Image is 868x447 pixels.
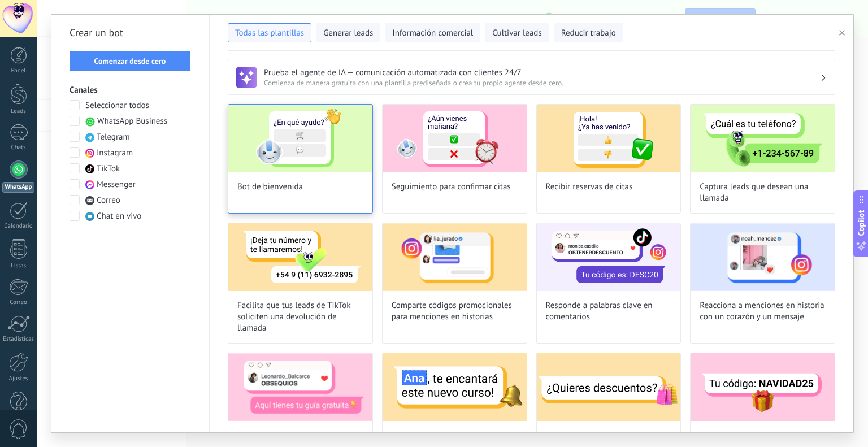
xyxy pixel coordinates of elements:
span: Responde a palabras clave en comentarios [546,300,672,323]
span: Instagram [97,147,133,159]
button: Reducir trabajo [554,23,623,42]
h2: Crear un bot [70,24,191,42]
span: Chat en vivo [97,211,141,222]
div: WhatsApp [2,182,34,193]
span: Información comercial [392,28,473,39]
span: Recibir reservas de citas [546,181,633,193]
span: Todas las plantillas [235,28,304,39]
button: Información comercial [385,23,480,42]
img: Comparte códigos promocionales para menciones en historias [383,223,527,291]
div: Panel [2,67,35,75]
div: Listas [2,262,35,270]
span: Copilot [856,210,867,236]
div: Estadísticas [2,336,35,343]
span: Seguimiento para confirmar citas [392,181,511,193]
span: Correo [97,195,120,206]
div: Calendario [2,223,35,230]
span: WhatsApp Business [97,116,167,127]
img: Comparte premios exclusivos con los seguidores [228,353,372,421]
span: Comparte códigos promocionales para menciones en historias [392,300,518,323]
button: Comenzar desde cero [70,51,190,71]
img: Seguimiento para confirmar citas [383,105,527,172]
div: Ajustes [2,375,35,383]
span: Comienza de manera gratuita con una plantilla prediseñada o crea tu propio agente desde cero. [264,78,820,88]
span: Seleccionar todos [85,100,149,111]
span: Reducir trabajo [561,28,616,39]
img: Agenda mensajes promocionales sobre eventos, ofertas y más [383,353,527,421]
span: Generar leads [323,28,373,39]
span: Captura leads que desean una llamada [700,181,826,204]
h3: Prueba el agente de IA — comunicación automatizada con clientes 24/7 [264,67,820,78]
img: Responde a palabras clave en comentarios [537,223,681,291]
img: Envía códigos promocionales a partir de palabras clave en los mensajes [537,353,681,421]
img: Recibir reservas de citas [537,105,681,172]
div: Leads [2,108,35,115]
h3: Canales [70,85,191,96]
button: Generar leads [316,23,380,42]
img: Facilita que tus leads de TikTok soliciten una devolución de llamada [228,223,372,291]
span: Cultivar leads [492,28,541,39]
img: Captura leads que desean una llamada [691,105,835,172]
span: Reacciona a menciones en historia con un corazón y un mensaje [700,300,826,323]
img: Envía cód. promo al recibir palabras clave de clientes por DM en TikTok [691,353,835,421]
span: Comenzar desde cero [94,57,166,65]
span: Messenger [97,179,136,190]
span: TikTok [97,163,120,175]
img: Bot de bienvenida [228,105,372,172]
button: Cultivar leads [485,23,549,42]
div: Chats [2,144,35,151]
img: Reacciona a menciones en historia con un corazón y un mensaje [691,223,835,291]
span: Bot de bienvenida [237,181,303,193]
div: Correo [2,299,35,306]
span: Facilita que tus leads de TikTok soliciten una devolución de llamada [237,300,363,334]
button: Todas las plantillas [228,23,311,42]
span: Telegram [97,132,130,143]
